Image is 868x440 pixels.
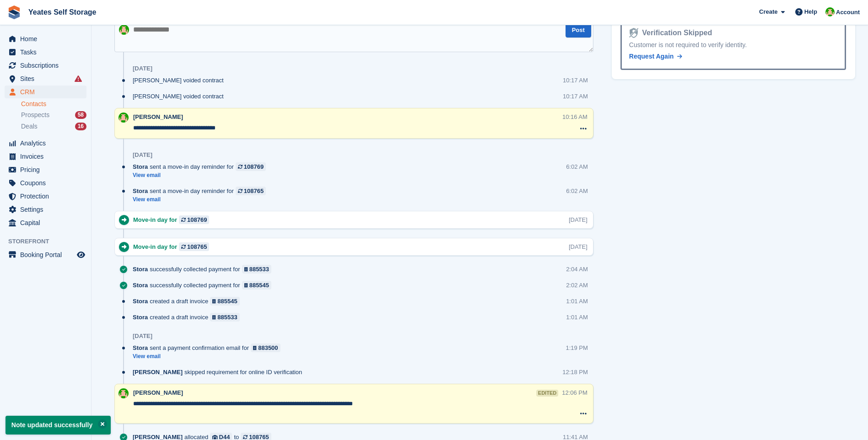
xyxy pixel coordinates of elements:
[566,162,588,171] div: 6:02 AM
[562,388,588,397] div: 12:06 PM
[75,249,86,260] a: Preview store
[133,313,148,322] span: Stora
[21,111,49,119] span: Prospects
[20,72,75,85] span: Sites
[133,297,148,306] span: Stora
[20,163,75,176] span: Pricing
[5,32,86,45] a: menu
[242,281,272,290] a: 885545
[119,388,129,398] img: Angela Field
[20,86,75,98] span: CRM
[566,313,588,322] div: 1:01 AM
[5,150,86,163] a: menu
[133,113,183,120] span: [PERSON_NAME]
[133,368,183,376] span: [PERSON_NAME]
[5,46,86,59] a: menu
[21,100,86,108] a: Contacts
[133,281,148,290] span: Stora
[236,187,266,195] a: 108765
[5,216,86,229] a: menu
[133,187,148,195] span: Stora
[20,137,75,150] span: Analytics
[569,242,588,251] div: [DATE]
[244,162,264,171] div: 108769
[759,7,777,16] span: Create
[536,390,558,397] div: edited
[133,343,148,352] span: Stora
[133,333,152,340] div: [DATE]
[75,75,82,82] i: Smart entry sync failures have occurred
[187,242,207,251] div: 108765
[5,190,86,203] a: menu
[244,187,264,195] div: 108765
[133,162,270,171] div: sent a move-in day reminder for
[563,76,588,85] div: 10:17 AM
[562,113,588,121] div: 10:16 AM
[629,52,682,61] a: Request Again
[21,122,86,131] a: Deals 16
[75,111,86,119] div: 58
[20,216,75,229] span: Capital
[179,215,209,224] a: 108769
[5,177,86,189] a: menu
[20,203,75,216] span: Settings
[21,122,38,131] span: Deals
[133,353,285,360] a: View email
[25,5,100,20] a: Yeates Self Storage
[629,28,638,38] img: Identity Verification Ready
[133,242,214,251] div: Move-in day for
[133,196,270,204] a: View email
[133,297,244,306] div: created a draft invoice
[20,59,75,72] span: Subscriptions
[20,150,75,163] span: Invoices
[20,177,75,189] span: Coupons
[217,313,237,322] div: 885533
[242,265,272,274] a: 885533
[5,72,86,85] a: menu
[5,59,86,72] a: menu
[133,389,183,396] span: [PERSON_NAME]
[133,265,276,274] div: successfully collected payment for
[20,190,75,203] span: Protection
[249,265,269,274] div: 885533
[217,297,237,306] div: 885545
[133,343,285,352] div: sent a payment confirmation email for
[133,265,148,274] span: Stora
[629,53,674,60] span: Request Again
[569,215,588,224] div: [DATE]
[133,151,152,159] div: [DATE]
[133,215,214,224] div: Move-in day for
[566,297,588,306] div: 1:01 AM
[210,313,240,322] a: 885533
[251,343,280,352] a: 883500
[5,416,111,435] p: Note updated successfully
[236,162,266,171] a: 108769
[5,137,86,150] a: menu
[133,313,244,322] div: created a draft invoice
[133,76,228,85] div: [PERSON_NAME] voided contract
[638,27,712,38] div: Verification Skipped
[562,368,588,376] div: 12:18 PM
[133,187,270,195] div: sent a move-in day reminder for
[825,7,835,16] img: Angela Field
[563,92,588,101] div: 10:17 AM
[21,110,86,120] a: Prospects 58
[133,281,276,290] div: successfully collected payment for
[5,86,86,98] a: menu
[75,123,86,130] div: 16
[5,203,86,216] a: menu
[566,265,588,274] div: 2:04 AM
[836,8,860,17] span: Account
[179,242,209,251] a: 108765
[566,22,591,38] button: Post
[7,5,21,19] img: stora-icon-8386f47178a22dfd0bd8f6a31ec36ba5ce8667c1dd55bd0f319d3a0aa187defe.svg
[20,46,75,59] span: Tasks
[629,40,837,50] div: Customer is not required to verify identity.
[133,172,270,179] a: View email
[133,368,307,376] div: skipped requirement for online ID verification
[566,281,588,290] div: 2:02 AM
[20,32,75,45] span: Home
[258,343,278,352] div: 883500
[566,187,588,195] div: 6:02 AM
[249,281,269,290] div: 885545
